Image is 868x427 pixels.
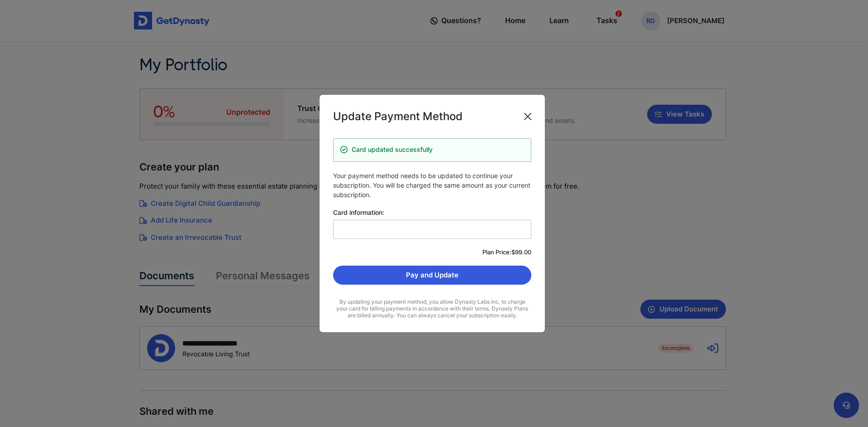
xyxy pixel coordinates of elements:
div: Plan Price: $99.00 [333,248,531,257]
span: Card updated successfully [352,146,433,154]
p: Your payment method needs to be updated to continue your subscription. You will be charged the sa... [333,171,531,199]
span: Card information: [333,209,531,216]
button: Pay and Update [333,266,531,285]
div: By updating your payment method, you allow Dynasty Labs Inc. to charge your card for billing paym... [333,298,531,319]
iframe: Secure card payment input frame [338,225,526,233]
div: Update Payment Method [333,108,463,125]
button: Close [520,109,535,124]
